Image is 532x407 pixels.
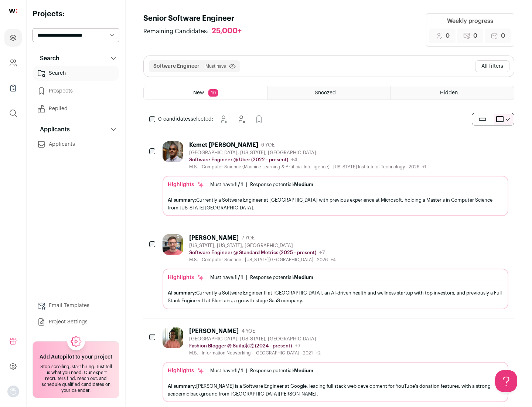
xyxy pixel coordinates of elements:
span: 1 / 1 [235,275,243,280]
span: 10 [208,89,218,97]
a: [PERSON_NAME] 7 YOE [US_STATE], [US_STATE], [GEOGRAPHIC_DATA] Software Engineer @ Standard Metric... [163,234,508,309]
span: +4 [331,258,336,262]
p: Applicants [35,125,70,134]
a: Snoozed [267,86,391,100]
ul: | [210,182,313,188]
span: 1 / 1 [235,182,243,187]
button: Add to Prospects [252,112,266,127]
button: Hide [234,112,249,127]
div: Highlights [168,367,204,374]
span: 0 [446,31,450,40]
span: AI summary: [168,384,196,388]
div: Kemet [PERSON_NAME] [189,141,258,149]
div: [PERSON_NAME] [189,234,239,242]
span: 0 [501,31,505,40]
h2: Add Autopilot to your project [40,353,112,361]
div: [US_STATE], [US_STATE], [GEOGRAPHIC_DATA] [189,243,336,249]
button: Software Engineer [153,63,199,70]
a: Hidden [391,86,514,100]
div: Response potential: [250,275,313,280]
a: Add Autopilot to your project Stop scrolling, start hiring. Just tell us what you need. Our exper... [33,341,119,398]
div: [PERSON_NAME] is a Software Engineer at Google, leading full stack web development for YouTube's ... [168,382,503,398]
a: Project Settings [33,314,119,329]
ul: | [210,275,313,280]
img: 92c6d1596c26b24a11d48d3f64f639effaf6bd365bf059bea4cfc008ddd4fb99.jpg [163,234,183,255]
div: Weekly progress [447,17,493,26]
span: 0 [473,31,477,40]
button: Applicants [33,122,119,137]
div: Highlights [168,181,204,188]
h2: Projects: [33,9,119,19]
span: Medium [294,182,313,187]
span: 4 YOE [242,328,255,334]
span: Hidden [440,90,458,95]
span: +7 [319,250,325,255]
a: Company and ATS Settings [4,54,22,72]
div: Response potential: [250,182,313,188]
div: Currently a Software Engineer at [GEOGRAPHIC_DATA] with previous experience at Microsoft, holding... [168,196,503,212]
div: 25,000+ [212,27,242,36]
button: Snooze [216,112,231,127]
div: Currently a Software Engineer II at [GEOGRAPHIC_DATA], an AI-driven health and wellness startup w... [168,289,503,305]
iframe: Help Scout Beacon - Open [495,370,517,392]
span: +2 [316,351,321,355]
div: M.S. - Computer Science - [US_STATE][GEOGRAPHIC_DATA] - 2026 [189,257,336,263]
p: Software Engineer @ Standard Metrics (2025 - present) [189,250,316,256]
span: +1 [422,165,426,169]
span: AI summary: [168,290,196,295]
div: Highlights [168,274,204,281]
ul: | [210,368,313,374]
span: Snoozed [315,90,336,95]
p: Fashion Blogger @ Suila水啦 (2024 - present) [189,343,292,349]
div: [GEOGRAPHIC_DATA], [US_STATE], [GEOGRAPHIC_DATA] [189,336,321,342]
button: Open dropdown [7,386,19,397]
span: Remaining Candidates: [143,27,209,36]
span: selected: [158,115,213,123]
div: Stop scrolling, start hiring. Just tell us what you need. Our expert recruiters find, reach out, ... [37,364,115,393]
span: 7 YOE [242,235,255,241]
div: Must have: [210,368,243,374]
div: M.S. - Computer Science (Machine Learning & Artificial Intelligence) - [US_STATE] Institute of Te... [189,164,426,170]
span: Medium [294,368,313,373]
img: 927442a7649886f10e33b6150e11c56b26abb7af887a5a1dd4d66526963a6550.jpg [163,141,183,162]
p: Software Engineer @ Uber (2022 - present) [189,157,288,163]
span: 0 candidates [158,117,191,122]
span: 6 YOE [261,142,274,148]
button: All filters [475,60,509,72]
a: Projects [4,29,22,47]
img: ebffc8b94a612106133ad1a79c5dcc917f1f343d62299c503ebb759c428adb03.jpg [163,327,183,348]
p: Search [35,54,59,63]
h1: Senior Software Engineer [143,13,249,24]
span: +4 [291,157,297,162]
span: New [193,90,204,95]
span: +7 [295,343,301,349]
span: 1 / 1 [235,368,243,373]
a: [PERSON_NAME] 4 YOE [GEOGRAPHIC_DATA], [US_STATE], [GEOGRAPHIC_DATA] Fashion Blogger @ Suila水啦 (2... [163,327,508,402]
a: Replied [33,101,119,116]
a: Prospects [33,84,119,98]
span: Medium [294,275,313,280]
a: Company Lists [4,79,22,97]
button: Search [33,51,119,66]
img: nopic.png [7,386,19,397]
span: AI summary: [168,198,196,202]
a: Kemet [PERSON_NAME] 6 YOE [GEOGRAPHIC_DATA], [US_STATE], [GEOGRAPHIC_DATA] Software Engineer @ Ub... [163,141,508,216]
div: Must have: [210,182,243,188]
a: Email Templates [33,298,119,313]
div: M.S. - Information Networking - [GEOGRAPHIC_DATA] - 2021 [189,350,321,356]
div: [GEOGRAPHIC_DATA], [US_STATE], [GEOGRAPHIC_DATA] [189,150,426,156]
span: Must have [205,63,226,69]
img: wellfound-shorthand-0d5821cbd27db2630d0214b213865d53afaa358527fdda9d0ea32b1df1b89c2c.svg [9,9,17,13]
a: Search [33,66,119,81]
a: Applicants [33,137,119,152]
div: Response potential: [250,368,313,374]
div: Must have: [210,275,243,280]
div: [PERSON_NAME] [189,327,239,335]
